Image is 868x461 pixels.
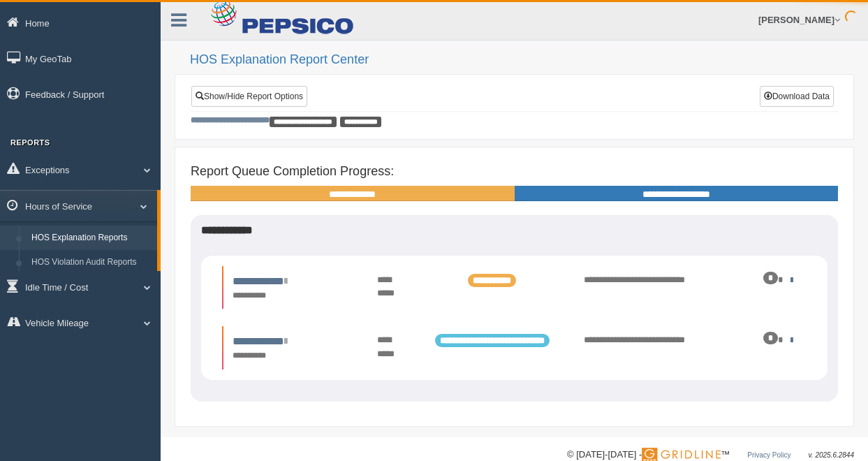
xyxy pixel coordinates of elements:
a: HOS Explanation Reports [25,226,157,251]
li: Expand [222,266,807,309]
a: Privacy Policy [747,451,790,459]
a: Show/Hide Report Options [191,86,307,107]
a: HOS Violation Audit Reports [25,250,157,275]
h2: HOS Explanation Report Center [190,53,854,67]
li: Expand [222,326,807,369]
h4: Report Queue Completion Progress: [191,165,838,179]
span: v. 2025.6.2844 [809,451,854,459]
button: Download Data [760,86,834,107]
